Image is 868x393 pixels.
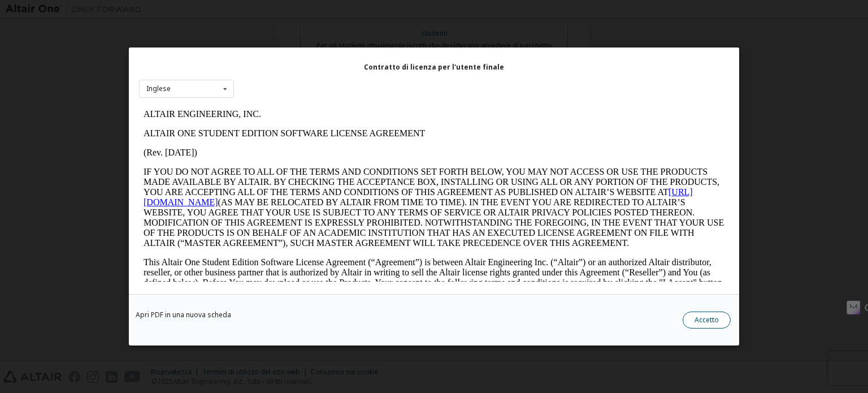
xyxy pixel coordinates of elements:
p: ALTAIR ENGINEERING, INC. [5,5,585,15]
p: This Altair One Student Edition Software License Agreement (“Agreement”) is between Altair Engine... [5,153,585,193]
font: Inglese [146,84,171,93]
button: Accetto [683,312,731,329]
a: Apri PDF in una nuova scheda [136,312,231,318]
p: IF YOU DO NOT AGREE TO ALL OF THE TERMS AND CONDITIONS SET FORTH BELOW, YOU MAY NOT ACCESS OR USE... [5,62,585,144]
font: Accetto [695,315,719,325]
p: (Rev. [DATE]) [5,43,585,53]
a: [URL][DOMAIN_NAME] [5,83,554,102]
p: ALTAIR ONE STUDENT EDITION SOFTWARE LICENSE AGREEMENT [5,24,585,34]
font: Apri PDF in una nuova scheda [136,310,231,319]
font: Contratto di licenza per l'utente finale [364,62,504,72]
